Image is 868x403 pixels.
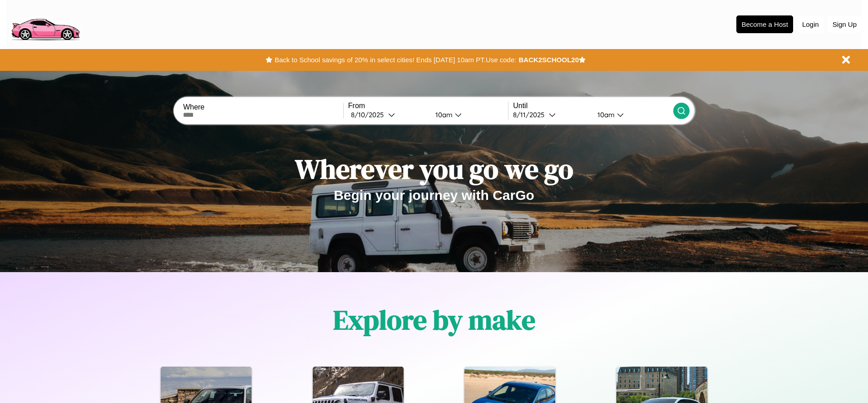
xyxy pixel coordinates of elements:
div: 10am [593,110,617,119]
button: Login [798,16,824,33]
button: 8/10/2025 [348,110,428,119]
label: Where [183,103,343,111]
h1: Explore by make [333,301,535,338]
button: Become a Host [736,15,793,33]
button: Back to School savings of 20% in select cities! Ends [DATE] 10am PT.Use code: [272,54,518,66]
div: 8 / 11 / 2025 [513,110,549,119]
b: BACK2SCHOOL20 [518,56,579,64]
label: Until [513,102,673,110]
div: 10am [431,110,455,119]
button: Sign Up [828,16,861,33]
img: logo [7,5,84,43]
label: From [348,102,508,110]
button: 10am [590,110,673,119]
div: 8 / 10 / 2025 [351,110,388,119]
button: 10am [428,110,508,119]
